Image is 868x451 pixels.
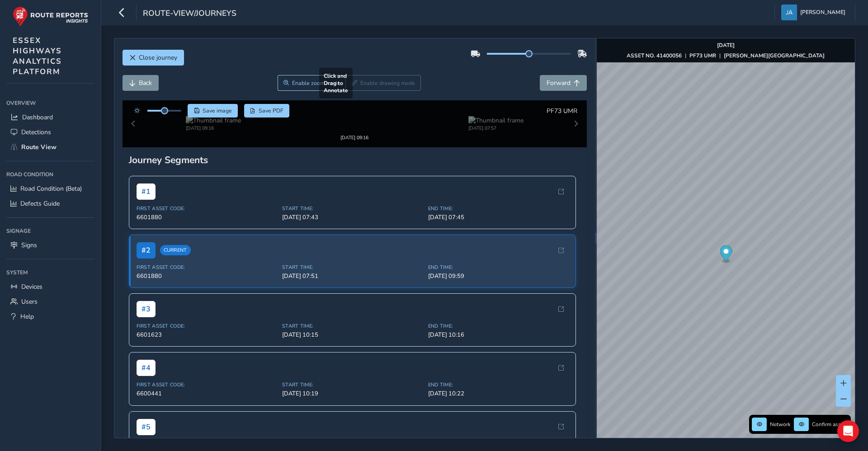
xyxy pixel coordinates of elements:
[137,315,277,321] span: First Asset Code:
[292,80,340,87] span: Enable zoom mode
[21,282,42,291] span: Devices
[6,309,94,324] a: Help
[689,52,716,59] strong: PF73 UMR
[327,122,382,129] div: [DATE] 09:16
[282,323,423,331] span: [DATE] 10:15
[137,411,156,427] span: # 5
[160,237,191,248] span: Current
[137,352,156,368] span: # 4
[203,107,232,114] span: Save image
[781,5,849,20] button: [PERSON_NAME]
[770,421,791,428] span: Network
[278,75,346,91] button: Zoom
[137,374,277,381] span: First Asset Code:
[137,264,277,272] span: 6601880
[6,238,94,253] a: Signs
[20,199,60,208] span: Defects Guide
[428,382,569,390] span: [DATE] 10:22
[282,264,423,272] span: [DATE] 07:51
[282,205,423,213] span: [DATE] 07:43
[244,104,290,117] button: PDF
[6,279,94,294] a: Devices
[800,5,845,20] span: [PERSON_NAME]
[6,96,94,110] div: Overview
[428,205,569,213] span: [DATE] 07:45
[6,294,94,309] a: Users
[6,125,94,140] a: Detections
[547,79,571,87] span: Forward
[22,113,53,122] span: Dashboard
[6,266,94,279] div: System
[139,79,152,87] span: Back
[139,53,177,62] span: Close journey
[186,114,241,122] img: Thumbnail frame
[282,374,423,381] span: Start Time:
[21,143,57,151] span: Route View
[6,168,94,181] div: Road Condition
[137,197,277,204] span: First Asset Code:
[21,128,51,136] span: Detections
[6,196,94,211] a: Defects Guide
[468,122,524,129] div: [DATE] 07:57
[21,297,38,306] span: Users
[540,75,587,91] button: Forward
[123,75,159,91] button: Back
[137,175,156,192] span: # 1
[428,374,569,381] span: End Time:
[6,181,94,196] a: Road Condition (Beta)
[129,146,581,158] div: Journey Segments
[428,256,569,263] span: End Time:
[717,42,735,49] strong: [DATE]
[137,323,277,331] span: 6601623
[428,197,569,204] span: End Time:
[137,382,277,390] span: 6600441
[13,35,62,77] span: ESSEX HIGHWAYS ANALYTICS PLATFORM
[21,241,37,249] span: Signs
[724,52,825,59] strong: [PERSON_NAME][GEOGRAPHIC_DATA]
[282,432,423,439] span: Start Time:
[188,104,238,117] button: Save
[282,382,423,390] span: [DATE] 10:19
[259,107,283,114] span: Save PDF
[327,114,382,122] img: Thumbnail frame
[837,420,859,442] div: Open Intercom Messenger
[282,256,423,263] span: Start Time:
[20,184,82,193] span: Road Condition (Beta)
[137,205,277,213] span: 6601880
[6,140,94,155] a: Route View
[627,52,682,59] strong: ASSET NO. 41400056
[428,264,569,272] span: [DATE] 09:59
[428,315,569,321] span: End Time:
[143,8,236,20] span: route-view/journeys
[720,245,732,264] div: Map marker
[468,114,524,122] img: Thumbnail frame
[282,197,423,204] span: Start Time:
[20,312,34,321] span: Help
[137,234,156,250] span: # 2
[6,224,94,238] div: Signage
[137,256,277,263] span: First Asset Code:
[781,5,797,20] img: diamond-layout
[186,122,241,129] div: [DATE] 09:16
[428,323,569,331] span: [DATE] 10:16
[428,432,569,439] span: End Time:
[137,432,277,439] span: First Asset Code:
[123,50,184,66] button: Close journey
[13,6,88,27] img: rr logo
[812,421,848,428] span: Confirm assets
[627,52,825,59] div: | |
[547,107,577,115] span: PF73 UMR
[282,315,423,321] span: Start Time:
[6,110,94,125] a: Dashboard
[137,293,156,309] span: # 3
